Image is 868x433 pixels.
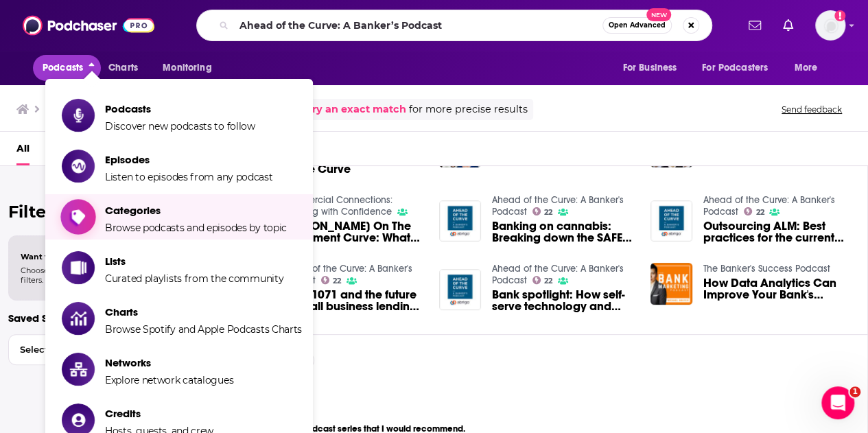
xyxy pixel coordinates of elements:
button: Send feedback [777,104,846,115]
a: Ahead of the Curve: A Banker's Podcast [492,263,624,286]
svg: Add a profile image [834,10,845,21]
span: 22 [755,209,764,215]
button: Select [8,334,197,365]
span: Episodes [105,153,273,166]
a: Bank spotlight: How self-serve technology and financial literacy programming have paid off for Ba... [492,289,634,312]
span: Monitoring [163,58,211,78]
button: open menu [613,55,694,81]
span: Podcasts [105,102,255,115]
span: Listen to episodes from any podcast [105,171,273,183]
span: For Podcasters [702,58,768,78]
a: 22 [532,276,553,284]
button: Show profile menu [815,10,845,40]
a: 22 [744,207,764,215]
a: Charts [99,55,146,81]
button: open menu [153,55,229,81]
span: Charts [108,58,138,78]
span: Choose a tab above to access filters. [21,266,129,285]
a: 22 [532,207,553,215]
span: Select [9,345,167,354]
span: New [646,8,671,21]
span: Browse Spotify and Apple Podcasts Charts [105,323,302,336]
span: More [795,58,818,78]
span: Credits [105,407,213,420]
button: open menu [785,55,835,81]
span: Charts [105,305,302,318]
div: Search podcasts, credits, & more... [196,10,712,41]
input: Search podcasts, credits, & more... [234,14,602,36]
img: User Profile [815,10,845,40]
span: Want to filter your results? [21,252,129,261]
iframe: Intercom live chat [821,386,854,419]
span: Lists [105,255,283,268]
span: 1 [849,386,860,397]
span: 22 [544,209,552,215]
a: The Banker's Success Podcast [703,263,830,274]
a: How Data Analytics Can Improve Your Bank's Performance [703,277,845,301]
img: Bank spotlight: How self-serve technology and financial literacy programming have paid off for Ba... [439,269,481,311]
img: Outsourcing ALM: Best practices for the current interest rate landscape [650,200,692,242]
img: Banking on cannabis: Breaking down the SAFER Banking Act [439,200,481,242]
a: Outsourcing ALM: Best practices for the current interest rate landscape [703,220,845,244]
a: Show notifications dropdown [743,14,766,37]
a: Banking on cannabis: Breaking down the SAFER Banking Act [492,220,634,244]
span: Explore network catalogues [105,374,233,386]
span: Categories [105,204,287,217]
a: Ahead of the Curve: A Banker's Podcast [492,194,624,218]
span: Podcasts [43,58,83,78]
button: open menu [693,55,788,81]
span: Networks [105,356,233,369]
span: for more precise results [409,102,528,117]
span: Open Advanced [609,22,666,29]
span: For Business [622,58,677,78]
p: Saved Searches [8,312,197,325]
a: All [16,137,30,165]
img: How Data Analytics Can Improve Your Bank's Performance [650,263,692,305]
img: Podchaser - Follow, Share and Rate Podcasts [23,12,154,38]
a: Show notifications dropdown [777,14,799,37]
span: Browse podcasts and episodes by topic [105,222,287,234]
span: Discover new podcasts to follow [105,120,255,132]
button: Open AdvancedNew [602,17,672,34]
a: Ahead of the Curve: A Banker's Podcast [703,194,835,218]
h2: Filter By [8,202,197,222]
span: 22 [544,278,552,284]
button: close menu [33,55,101,81]
span: Curated playlists from the community [105,272,283,285]
span: Logged in as emilyjherman [815,10,845,40]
